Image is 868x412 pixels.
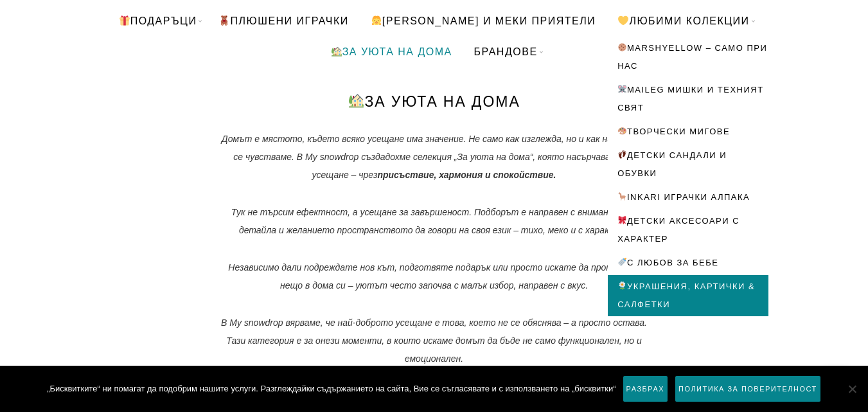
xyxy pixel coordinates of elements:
[618,15,628,26] img: 💛
[608,5,759,36] a: Любими Колекции
[846,382,858,395] span: No
[465,36,547,67] a: БРАНДОВЕ
[618,127,626,135] img: 🎨
[209,314,659,368] p: В My snowdrop вярваме, че най-доброто усещане е това, което не се обяснява – а просто остава. Таз...
[608,251,768,274] a: С любов за бебе
[349,93,364,108] img: 🏡
[209,130,659,184] p: Домът е мястото, където всяко усещане има значение. Не само как изглежда, но и как ни кара да се ...
[618,216,626,224] img: 🎀
[371,15,382,26] img: 👧
[618,85,626,93] img: 🐭
[608,120,768,143] a: Творчески мигове
[177,93,691,111] h1: За уюта на дома
[608,78,768,120] a: Maileg мишки и техният свят
[675,375,821,402] a: Политика за поверителност
[618,150,626,159] img: 👣
[209,5,358,36] a: ПЛЮШЕНИ ИГРАЧКИ
[109,5,206,36] a: Подаръци
[623,375,668,402] a: Разбрах
[608,186,768,209] a: Inkari играчки Алпака
[377,170,556,180] strong: присъствие, хармония и спокойствие.
[608,37,768,78] a: Marshyellow – само при нас
[361,5,606,36] a: [PERSON_NAME] и меки приятели
[608,210,768,251] a: Детски аксесоари с характер
[618,258,626,266] img: 🍼
[618,192,626,201] img: 🦙
[47,382,616,395] span: „Бисквитките“ ни помагат да подобрим нашите услуги. Разглеждайки съдържанието на сайта, Вие се съ...
[608,144,768,185] a: Детски сандали и обувки
[209,258,659,294] p: Независимо дали подреждате нов кът, подготвяте подарък или просто искате да промените нещо в дома...
[618,43,626,51] img: 🍪
[209,203,659,239] p: Тук не търсим ефектност, а усещане за завършеност. Подборът е направен с внимание към детайла и ж...
[332,46,342,57] img: 🏡
[321,36,461,67] a: За уюта на дома
[219,15,229,26] img: 🧸
[618,282,626,290] img: 🌼
[120,15,130,26] img: 🎁
[608,275,768,316] a: Украшения, картички & салфетки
